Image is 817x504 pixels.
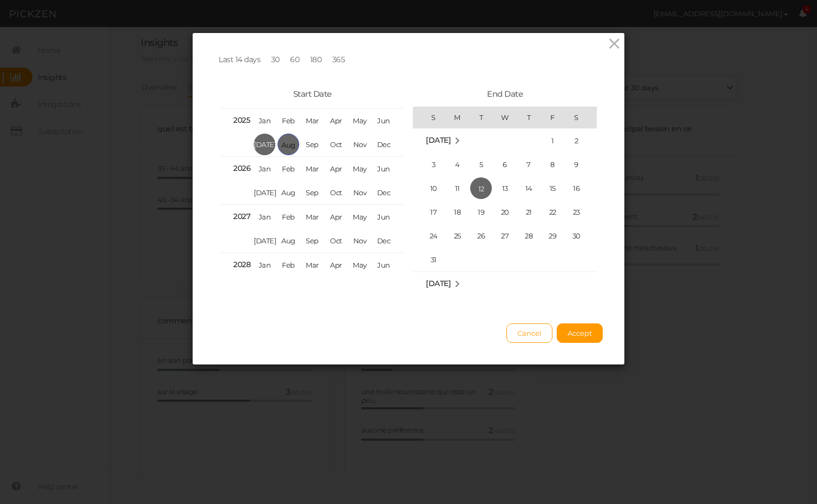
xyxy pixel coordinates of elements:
span: Dec [373,230,394,251]
span: 25 [446,225,468,247]
span: May [349,254,371,276]
span: Feb [278,158,299,180]
span: Accept [568,329,592,337]
span: Last 14 days [219,55,260,64]
td: May 2028 [348,253,372,277]
span: 1 [542,130,563,151]
th: T [469,107,493,128]
td: August 2025 [276,132,300,157]
span: 29 [542,225,563,247]
span: 9 [565,154,587,175]
td: Wednesday August 13 2025 [493,176,517,200]
td: Tuesday August 12 2025 [469,176,493,200]
td: September 2026 [300,181,324,205]
span: 8 [542,154,563,175]
td: November 2027 [348,229,372,253]
span: Jun [373,254,394,276]
td: April 2025 [324,108,348,132]
th: S [564,107,597,128]
span: Oct [325,182,347,203]
td: Monday August 18 2025 [445,200,469,224]
td: Monday August 11 2025 [445,176,469,200]
td: April 2027 [324,204,348,229]
td: Sunday August 31 2025 [413,248,445,272]
td: Sunday August 3 2025 [413,152,445,176]
td: Monday August 4 2025 [445,152,469,176]
td: February 2028 [276,253,300,277]
span: Aug [278,230,299,251]
td: March 2028 [300,253,324,277]
th: M [445,107,469,128]
span: [DATE] [426,135,451,145]
span: Jan [254,254,275,276]
span: Jun [373,110,394,131]
td: May 2026 [348,156,372,181]
td: Saturday August 30 2025 [564,224,597,248]
span: Feb [278,206,299,228]
td: Tuesday August 5 2025 [469,152,493,176]
td: June 2025 [372,108,404,132]
span: Sep [301,182,323,203]
td: September 2027 [300,229,324,253]
td: October 2025 [324,132,348,157]
span: Nov [349,230,371,251]
span: 16 [565,177,587,199]
td: May 2025 [348,108,372,132]
td: Friday August 8 2025 [541,152,564,176]
span: 15 [542,177,563,199]
td: February 2027 [276,204,300,229]
button: Accept [557,323,603,343]
span: 11 [446,177,468,199]
tr: Week 5 [413,224,597,248]
span: [DATE] [254,182,275,203]
span: [DATE] [254,230,275,251]
td: Friday August 15 2025 [541,176,564,200]
span: Jan [254,206,275,228]
span: Apr [325,206,347,228]
td: December 2027 [372,229,404,253]
span: Apr [325,158,347,180]
span: 5 [470,154,492,175]
td: Monday August 25 2025 [445,224,469,248]
td: February 2025 [276,108,300,132]
span: Dec [373,134,394,155]
td: 2026 [220,156,253,181]
td: Thursday August 28 2025 [517,224,541,248]
span: Sep [301,230,323,251]
td: 2027 [220,204,253,229]
span: Oct [325,134,347,155]
a: 365 [328,50,350,69]
span: 23 [565,201,587,223]
span: 26 [470,225,492,247]
tr: Week 3 [413,176,597,200]
td: July 2026 [253,181,276,205]
span: May [349,158,371,180]
span: 27 [494,225,516,247]
span: 7 [518,154,539,175]
td: Tuesday August 19 2025 [469,200,493,224]
span: Aug [278,182,299,203]
td: November 2026 [348,181,372,205]
span: 4 [446,154,468,175]
td: Saturday August 9 2025 [564,152,597,176]
a: 30 [267,50,284,69]
span: [DATE] [426,278,451,288]
span: 18 [446,201,468,223]
td: January 2026 [253,156,276,181]
td: January 2025 [253,108,276,132]
span: 2 [565,130,587,151]
span: Mar [301,110,323,131]
span: 28 [518,225,539,247]
td: Wednesday August 6 2025 [493,152,517,176]
td: Saturday August 23 2025 [564,200,597,224]
td: Thursday August 14 2025 [517,176,541,200]
td: August 2027 [276,229,300,253]
span: Nov [349,134,371,155]
td: Tuesday August 26 2025 [469,224,493,248]
span: 21 [518,201,539,223]
span: 17 [423,201,444,223]
td: June 2026 [372,156,404,181]
td: Saturday August 16 2025 [564,176,597,200]
tr: Week 4 [413,200,597,224]
td: October 2026 [324,181,348,205]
